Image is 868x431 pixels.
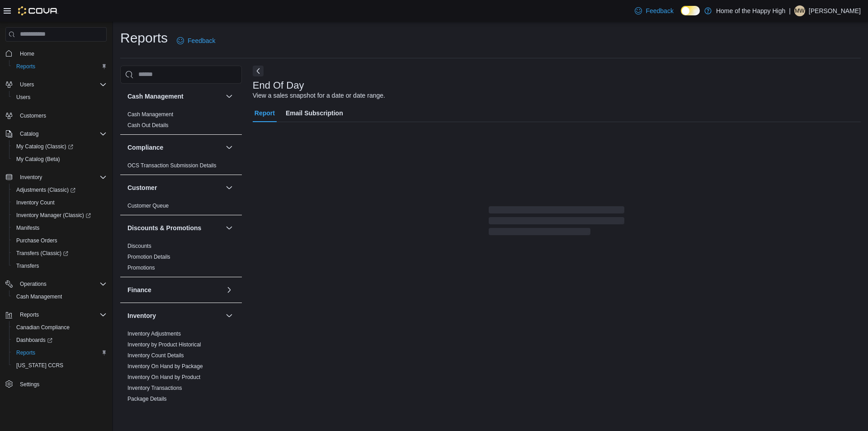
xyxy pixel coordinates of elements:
[120,109,242,134] div: Cash Management
[16,199,55,206] span: Inventory Count
[127,264,155,271] span: Promotions
[716,5,785,16] p: Home of the Happy High
[13,322,73,333] a: Canadian Compliance
[13,248,107,259] span: Transfers (Classic)
[127,285,222,294] button: Finance
[127,162,217,169] span: OCS Transaction Submission Details
[9,234,110,247] button: Purchase Orders
[127,384,182,392] span: Inventory Transactions
[127,111,173,118] a: Cash Management
[127,202,169,209] span: Customer Queue
[224,91,235,102] button: Cash Management
[16,362,63,369] span: [US_STATE] CCRS
[127,311,222,320] button: Inventory
[9,321,110,334] button: Canadian Compliance
[127,143,222,152] button: Compliance
[224,142,235,153] button: Compliance
[18,6,58,15] img: Cova
[9,140,110,153] a: My Catalog (Classic)
[127,243,151,249] a: Discounts
[120,241,242,277] div: Discounts & Promotions
[13,260,107,271] span: Transfers
[9,209,110,222] a: Inventory Manager (Classic)
[9,359,110,372] button: [US_STATE] CCRS
[253,91,385,100] div: View a sales snapshot for a date or date range.
[127,203,169,209] a: Customer Queue
[13,197,58,208] a: Inventory Count
[127,162,217,169] a: OCS Transaction Submission Details
[13,154,64,165] a: My Catalog (Beta)
[631,2,677,20] a: Feedback
[127,374,200,381] span: Inventory On Hand by Product
[16,262,39,270] span: Transfers
[16,212,91,219] span: Inventory Manager (Classic)
[127,395,167,403] span: Package Details
[224,182,235,193] button: Customer
[13,235,61,246] a: Purchase Orders
[794,5,805,16] div: Matthew Willison
[127,331,181,337] a: Inventory Adjustments
[127,363,203,369] a: Inventory On Hand by Package
[127,311,156,320] h3: Inventory
[127,122,169,129] span: Cash Out Details
[795,5,804,16] span: MW
[224,223,235,233] button: Discounts & Promotions
[188,36,215,45] span: Feedback
[13,185,107,195] span: Adjustments (Classic)
[20,280,47,288] span: Operations
[13,141,77,152] a: My Catalog (Classic)
[16,143,73,150] span: My Catalog (Classic)
[127,183,222,192] button: Customer
[9,346,110,359] button: Reports
[13,61,107,72] span: Reports
[13,154,107,165] span: My Catalog (Beta)
[13,248,72,259] a: Transfers (Classic)
[16,110,107,121] span: Customers
[13,197,107,208] span: Inventory Count
[809,5,861,16] p: [PERSON_NAME]
[16,324,70,331] span: Canadian Compliance
[13,185,79,195] a: Adjustments (Classic)
[127,396,167,402] a: Package Details
[16,379,43,390] a: Settings
[127,122,169,128] a: Cash Out Details
[2,308,110,321] button: Reports
[646,6,673,15] span: Feedback
[9,153,110,166] button: My Catalog (Beta)
[9,247,110,260] a: Transfers (Classic)
[16,79,107,90] span: Users
[16,48,38,59] a: Home
[16,237,57,244] span: Purchase Orders
[2,278,110,290] button: Operations
[9,222,110,234] button: Manifests
[16,186,75,194] span: Adjustments (Classic)
[16,128,107,139] span: Catalog
[127,352,184,359] a: Inventory Count Details
[16,250,68,257] span: Transfers (Classic)
[681,15,681,16] span: Dark Mode
[16,48,107,59] span: Home
[13,210,107,221] span: Inventory Manager (Classic)
[9,60,110,73] button: Reports
[13,223,43,233] a: Manifests
[789,5,791,16] p: |
[127,92,222,101] button: Cash Management
[13,360,107,371] span: Washington CCRS
[681,6,700,15] input: Dark Mode
[2,128,110,140] button: Catalog
[2,78,110,91] button: Users
[2,109,110,122] button: Customers
[13,92,34,103] a: Users
[489,208,624,237] span: Loading
[13,141,107,152] span: My Catalog (Classic)
[13,335,56,346] a: Dashboards
[13,61,39,72] a: Reports
[16,224,39,232] span: Manifests
[2,377,110,390] button: Settings
[120,200,242,215] div: Customer
[13,210,94,221] a: Inventory Manager (Classic)
[127,407,167,413] a: Package History
[127,406,167,413] span: Package History
[127,341,201,348] span: Inventory by Product Historical
[20,174,42,181] span: Inventory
